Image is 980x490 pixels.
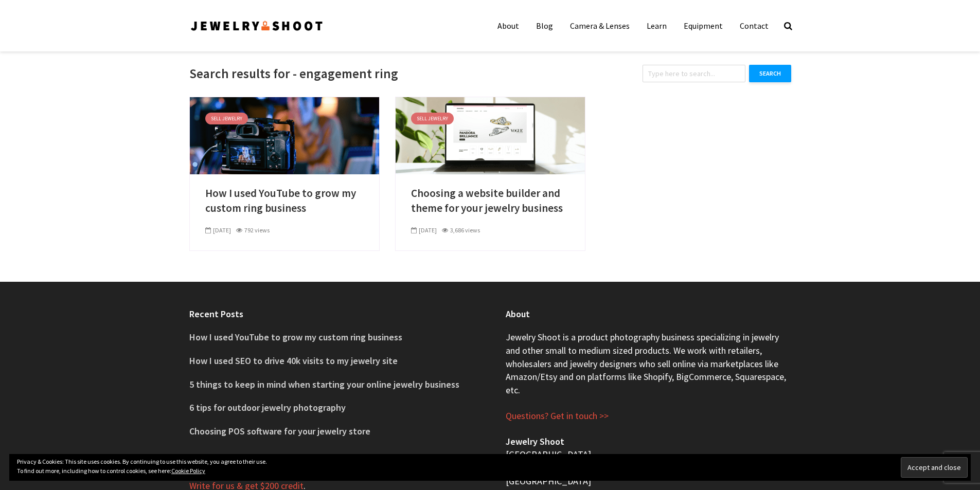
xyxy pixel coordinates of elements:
a: How I used SEO to drive 40k visits to my jewelry site [189,355,398,367]
img: Jewelry Photographer Bay Area - San Francisco | Nationwide via Mail [189,17,324,34]
h4: Recent Posts [189,307,475,320]
a: Camera & Lenses [562,15,637,36]
button: Search [749,65,791,82]
span: [DATE] [411,226,437,234]
a: Cookie Policy [171,467,205,475]
h4: About [506,307,791,320]
a: Equipment [676,15,730,36]
a: Sell Jewelry [411,113,454,124]
div: Privacy & Cookies: This site uses cookies. By continuing to use this website, you agree to their ... [9,454,971,481]
div: 792 views [236,226,270,235]
a: Choosing a website builder and theme for your jewelry business [411,186,569,215]
a: Sell Jewelry [205,113,248,124]
a: About [490,15,527,36]
div: 3,686 views [442,226,480,235]
a: 5 things to keep in mind when starting your online jewelry business [189,378,459,390]
input: Accept and close [901,457,968,478]
a: Contact [732,15,776,36]
h1: Search results for - engagement ring [189,65,398,82]
a: How I used YouTube to grow my custom ring business [190,130,379,140]
b: Jewelry Shoot [506,435,564,447]
p: . [189,453,475,467]
a: How I used YouTube to grow my custom ring business [205,186,364,215]
a: Choosing a website builder and theme for your jewelry business [396,130,585,140]
input: Type here to search... [643,65,745,82]
a: 6 tips for outdoor jewelry photography [189,402,346,413]
p: Jewelry Shoot is a product photography business specializing in jewelry and other small to medium... [506,331,791,397]
a: Questions? Get in touch >> [506,410,609,422]
a: Learn [639,15,674,36]
a: How I used YouTube to grow my custom ring business [189,331,402,343]
a: Choosing POS software for your jewelry store [189,425,370,437]
span: [DATE] [205,226,231,234]
a: Blog [528,15,561,36]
